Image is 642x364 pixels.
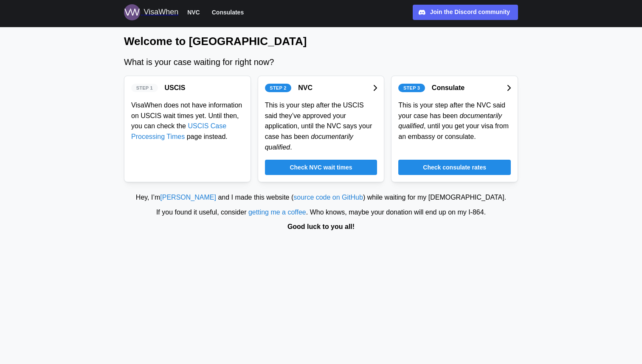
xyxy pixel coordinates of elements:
[183,7,204,18] button: NVC
[265,133,353,151] em: documentarily qualified
[160,194,216,201] a: [PERSON_NAME]
[212,7,244,17] span: Consulates
[270,84,286,92] span: Step 2
[432,83,465,93] div: Consulate
[136,84,153,92] span: Step 1
[413,5,518,20] a: Join the Discord community
[208,7,248,18] button: Consulates
[265,100,377,153] div: This is your step after the USCIS said they’ve approved your application, until the NVC says your...
[144,6,178,18] div: VisaWhen
[4,192,638,203] div: Hey, I’m and I made this website ( ) while waiting for my [DEMOGRAPHIC_DATA].
[403,84,420,92] span: Step 3
[124,4,140,20] img: Logo for VisaWhen
[187,7,200,17] span: NVC
[248,209,306,216] a: getting me a coffee
[131,100,244,142] div: VisaWhen does not have information on USCIS wait times yet. Until then, you can check the page in...
[298,83,313,93] div: NVC
[124,4,178,20] a: Logo for VisaWhen VisaWhen
[124,34,518,49] h1: Welcome to [GEOGRAPHIC_DATA]
[293,194,363,201] a: source code on GitHub
[423,160,486,175] span: Check consulate rates
[290,160,352,175] span: Check NVC wait times
[165,83,186,93] div: USCIS
[4,222,638,232] div: Good luck to you all!
[265,160,377,175] a: Check NVC wait times
[398,100,511,142] div: This is your step after the NVC said your case has been , until you get your visa from an embassy...
[430,8,510,17] div: Join the Discord community
[398,160,511,175] a: Check consulate rates
[398,83,511,93] a: Step 3Consulate
[265,83,377,93] a: Step 2NVC
[4,207,638,218] div: If you found it useful, consider . Who knows, maybe your donation will end up on my I‑864.
[124,56,518,69] div: What is your case waiting for right now?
